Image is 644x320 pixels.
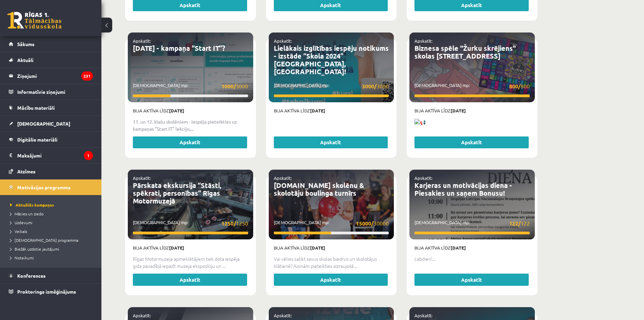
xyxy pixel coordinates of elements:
[509,220,521,227] strong: 122/
[7,12,62,29] a: Rīgas 1. Tālmācības vidusskola
[310,245,325,251] strong: [DATE]
[84,151,93,160] i: 1
[356,220,374,227] strong: 15000/
[310,108,325,113] strong: [DATE]
[221,219,248,228] span: 1250
[274,44,389,76] a: Lielākais izglītības iespēju notikums - izstāde “Skola 2024” [GEOGRAPHIC_DATA], [GEOGRAPHIC_DATA]!
[274,219,389,228] p: [DEMOGRAPHIC_DATA] mp:
[133,313,151,318] a: Apskatīt:
[414,82,530,90] p: [DEMOGRAPHIC_DATA] mp:
[9,68,93,84] a: Ziņojumi231
[17,168,35,174] span: Atzīmes
[9,84,93,100] a: Informatīvie ziņojumi
[274,38,292,44] a: Apskatīt:
[17,289,76,295] span: Proktoringa izmēģinājums
[414,119,426,126] img: 📢
[10,255,34,260] span: Noteikumi
[274,244,389,251] p: Bija aktīva līdz
[133,38,151,44] a: Apskatīt:
[17,273,46,279] span: Konferences
[133,175,151,181] a: Apskatīt:
[10,211,95,217] a: Mācies un ziedo
[17,105,55,111] span: Mācību materiāli
[133,244,248,251] p: Bija aktīva līdz
[9,164,93,179] a: Atzīmes
[10,211,44,216] span: Mācies un ziedo
[17,57,33,63] span: Aktuāli
[9,116,93,131] a: [DEMOGRAPHIC_DATA]
[509,82,530,90] span: 800
[133,44,225,52] a: [DATE] - kampaņa “Start IT”?
[414,44,516,60] a: Biznesa spēle "Žurku skrējiens" skolas [STREET_ADDRESS]
[133,181,221,205] a: Pārskata ekskursija “Stāsti, spēkrati, personības” Rīgas Motormuzejā
[274,82,389,90] p: [DEMOGRAPHIC_DATA] mp:
[17,41,34,47] span: Sākums
[10,219,95,226] a: Uzdevumi
[17,136,57,143] span: Digitālie materiāli
[10,237,95,243] a: [DEMOGRAPHIC_DATA] programma
[10,237,78,243] span: [DEMOGRAPHIC_DATA] programma
[17,121,70,127] span: [DEMOGRAPHIC_DATA]
[10,228,95,234] a: Veikals
[414,181,512,197] a: Karjeras un motivācijas diena - Piesakies un saņem Bonusu!
[451,245,466,251] strong: [DATE]
[274,175,292,181] a: Apskatīt:
[10,246,95,252] a: Biežāk uzdotie jautājumi
[414,244,530,251] p: Bija aktīva līdz
[10,202,95,208] a: Aktuālās kampaņas
[133,136,247,149] a: Apskatīt
[274,181,364,197] a: [DOMAIN_NAME] skolēnu & skolotāju boulinga turnīrs
[169,245,184,251] strong: [DATE]
[274,313,292,318] a: Apskatīt:
[274,255,389,270] p: Vai vēlies satikt savus skolas biedrus un skolotājus klātienē? Aicinām pieteikties aizraujošā ...
[9,284,93,299] a: Proktoringa izmēģinājums
[133,119,237,132] strong: 11. un 12. klašu skolēniem - Iespēja pieteikties uz kampaņas "Start IT" lekciju,...
[9,132,93,147] a: Digitālie materiāli
[10,229,27,234] span: Veikals
[414,175,432,181] a: Apskatīt:
[362,83,377,90] strong: 3000/
[274,107,389,114] p: Bija aktīva līdz
[17,148,93,163] legend: Maksājumi
[9,36,93,52] a: Sākums
[17,184,71,190] span: Motivācijas programma
[274,274,388,286] a: Apskatīt
[133,82,248,90] p: [DEMOGRAPHIC_DATA] mp:
[9,52,93,68] a: Aktuāli
[362,82,389,90] span: 3000
[414,38,432,44] a: Apskatīt:
[221,83,236,90] strong: 1000/
[414,255,530,262] p: Labdien!...
[133,274,247,286] a: Apskatīt
[17,68,93,84] legend: Ziņojumi
[9,148,93,163] a: Maksājumi1
[221,82,248,90] span: 3000
[414,219,530,228] p: [DEMOGRAPHIC_DATA] mp:
[10,220,32,225] span: Uzdevumi
[133,219,248,228] p: [DEMOGRAPHIC_DATA] mp:
[81,71,93,81] i: 231
[10,255,95,261] a: Noteikumi
[133,107,248,114] p: Bija aktīva līdz
[414,136,529,149] a: Apskatīt
[9,100,93,115] a: Mācību materiāli
[414,313,432,318] a: Apskatīt:
[10,202,54,208] span: Aktuālās kampaņas
[10,246,59,252] span: Biežāk uzdotie jautājumi
[9,268,93,283] a: Konferences
[356,219,389,228] span: 30000
[9,179,93,195] a: Motivācijas programma
[414,274,529,286] a: Apskatīt
[17,84,93,100] legend: Informatīvie ziņojumi
[414,107,530,114] p: Bija aktīva līdz
[169,108,184,113] strong: [DATE]
[509,219,530,228] span: 122
[221,220,236,227] strong: 1250/
[133,255,248,270] p: Rīgas Motormuzeja apmeklētājiem tiek dota iespēja gida pavadībā iepazīt muzeja ekspozīciju un ...
[451,108,466,113] strong: [DATE]
[509,83,521,90] strong: 800/
[274,136,388,149] a: Apskatīt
